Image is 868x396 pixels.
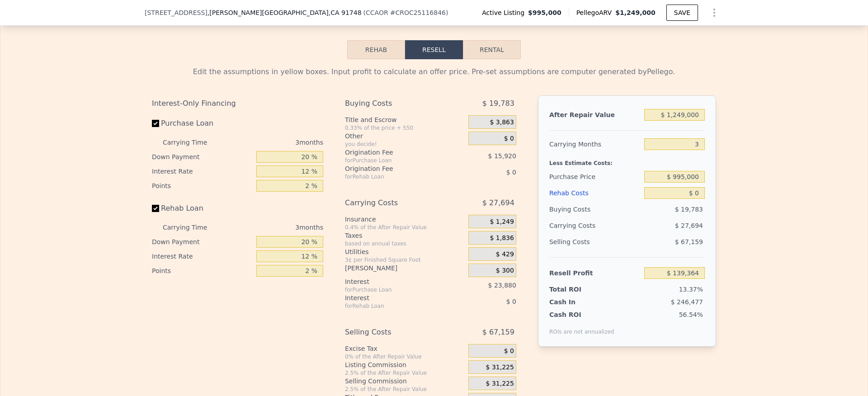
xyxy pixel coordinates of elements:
[366,9,388,16] span: CCAOR
[506,298,516,305] span: $ 0
[482,195,514,211] span: $ 27,694
[152,249,253,264] div: Interest Rate
[679,311,703,318] span: 56.54%
[345,132,465,141] div: Other
[482,95,514,112] span: $ 19,783
[345,247,465,256] div: Utilities
[152,164,253,179] div: Interest Rate
[152,95,323,112] div: Interest-Only Financing
[152,115,253,132] label: Purchase Loan
[345,344,465,353] div: Excise Tax
[345,293,446,302] div: Interest
[679,286,703,293] span: 13.37%
[405,40,463,59] button: Resell
[152,179,253,193] div: Points
[345,224,465,231] div: 0.4% of the After Repair Value
[345,240,465,247] div: based on annual taxes
[488,282,516,289] span: $ 23,880
[152,205,159,212] input: Rehab Loan
[163,135,222,150] div: Carrying Time
[345,115,465,124] div: Title and Escrow
[225,220,323,235] div: 3 months
[152,264,253,278] div: Points
[549,310,614,319] div: Cash ROI
[549,285,606,294] div: Total ROI
[152,150,253,164] div: Down Payment
[345,277,446,286] div: Interest
[549,265,641,281] div: Resell Profit
[496,250,514,259] span: $ 429
[549,217,606,234] div: Carrying Costs
[496,267,514,275] span: $ 300
[152,120,159,127] input: Purchase Loan
[345,124,465,132] div: 0.33% of the price + 550
[345,353,465,360] div: 0% of the After Repair Value
[152,66,716,77] div: Edit the assumptions in yellow boxes. Input profit to calculate an offer price. Pre-set assumptio...
[345,141,465,148] div: you decide!
[549,107,641,123] div: After Repair Value
[152,200,253,217] label: Rehab Loan
[615,9,656,16] span: $1,249,000
[345,302,446,310] div: for Rehab Loan
[549,185,641,201] div: Rehab Costs
[345,256,465,264] div: 3¢ per Finished Square Foot
[345,231,465,240] div: Taxes
[705,4,723,22] button: Show Options
[329,9,362,16] span: , CA 91748
[506,169,516,176] span: $ 0
[345,195,446,211] div: Carrying Costs
[345,369,465,377] div: 2.5% of the After Repair Value
[549,136,641,152] div: Carrying Months
[345,264,465,273] div: [PERSON_NAME]
[482,8,528,17] span: Active Listing
[490,234,514,242] span: $ 1,836
[345,95,446,112] div: Buying Costs
[504,347,514,355] span: $ 0
[345,173,446,180] div: for Rehab Loan
[345,377,465,386] div: Selling Commission
[345,215,465,224] div: Insurance
[345,360,465,369] div: Listing Commission
[482,324,514,340] span: $ 67,159
[528,8,561,17] span: $995,000
[671,298,703,306] span: $ 246,477
[345,148,446,157] div: Origination Fee
[152,235,253,249] div: Down Payment
[549,169,641,185] div: Purchase Price
[549,234,641,250] div: Selling Costs
[490,118,514,127] span: $ 3,863
[225,135,323,150] div: 3 months
[345,157,446,164] div: for Purchase Loan
[549,152,705,169] div: Less Estimate Costs:
[463,40,521,59] button: Rental
[390,9,446,16] span: # CROC25116846
[163,220,222,235] div: Carrying Time
[666,5,698,21] button: SAVE
[675,206,703,213] span: $ 19,783
[488,152,516,160] span: $ 15,920
[208,8,362,17] span: , [PERSON_NAME][GEOGRAPHIC_DATA]
[345,386,465,393] div: 2.5% of the After Repair Value
[145,8,208,17] span: [STREET_ADDRESS]
[345,286,446,293] div: for Purchase Loan
[363,8,448,17] div: ( )
[576,8,616,17] span: Pellego ARV
[675,238,703,245] span: $ 67,159
[549,319,614,335] div: ROIs are not annualized
[675,222,703,229] span: $ 27,694
[504,135,514,143] span: $ 0
[549,201,641,217] div: Buying Costs
[486,363,514,372] span: $ 31,225
[549,297,606,306] div: Cash In
[490,218,514,226] span: $ 1,249
[347,40,405,59] button: Rehab
[486,380,514,388] span: $ 31,225
[345,164,446,173] div: Origination Fee
[345,324,446,340] div: Selling Costs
